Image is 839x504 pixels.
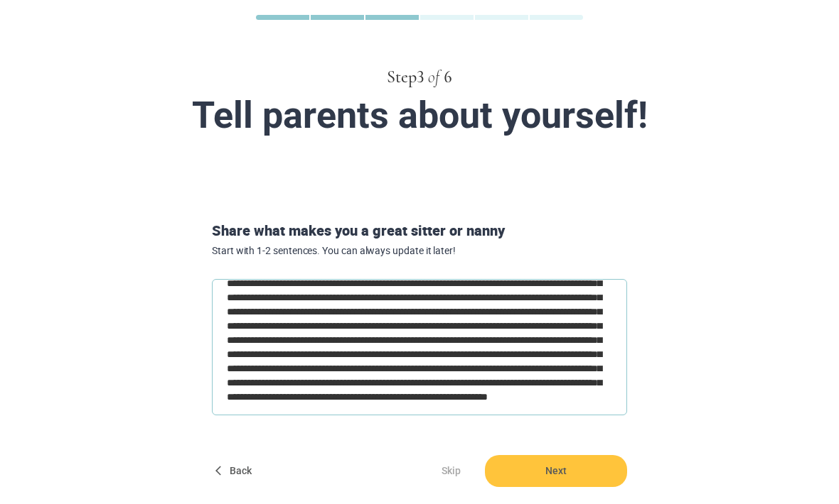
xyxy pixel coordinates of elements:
[428,455,474,487] button: Skip
[485,455,627,487] button: Next
[84,95,755,136] div: Tell parents about yourself!
[212,455,257,487] button: Back
[212,245,627,257] span: Start with 1-2 sentences. You can always update it later!
[55,65,784,89] div: Step 3 6
[428,69,439,86] span: of
[206,221,633,256] div: Share what makes you a great sitter or nanny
